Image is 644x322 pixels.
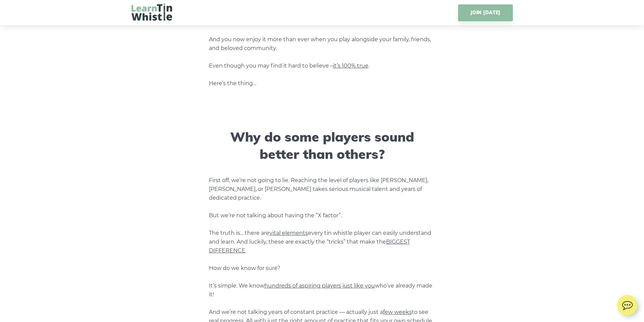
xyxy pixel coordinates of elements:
a: JOIN [DATE] [458,4,512,21]
span: hundreds of aspiring players just like you [264,282,375,289]
span: BIGGEST DIFFERENCE [209,239,410,254]
span: vital elements [269,230,308,236]
span: few weeks [383,309,412,315]
img: chat.svg [617,295,637,312]
h3: Why do some players sound better than others? [209,128,435,163]
span: it’s 100% true [333,63,368,69]
img: LearnTinWhistle.com [132,3,172,21]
